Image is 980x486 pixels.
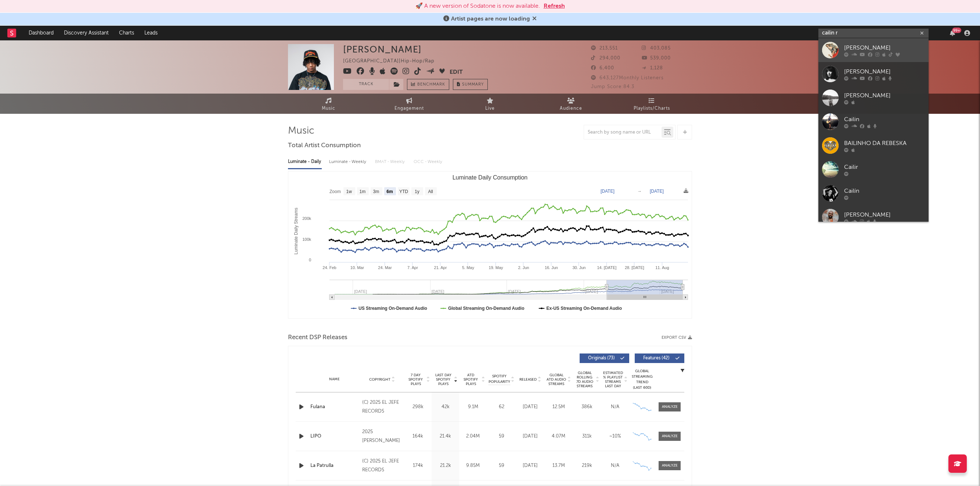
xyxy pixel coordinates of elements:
[288,156,322,168] div: Luminate - Daily
[450,68,463,77] button: Edit
[288,333,347,342] span: Recent DSP Releases
[394,104,424,113] span: Engagement
[950,30,955,36] button: 99+
[818,29,929,38] input: Search for artists
[343,57,443,66] div: [GEOGRAPHIC_DATA] | Hip-Hop/Rap
[329,156,368,168] div: Luminate - Weekly
[844,163,925,171] div: Cailir
[611,94,692,114] a: Playlists/Charts
[546,373,566,386] span: Global ATD Audio Streams
[650,189,664,194] text: [DATE]
[489,462,514,469] div: 59
[462,265,475,270] text: 5. May
[818,110,929,134] a: Cailin
[485,104,495,113] span: Live
[489,403,514,411] div: 62
[406,373,425,386] span: 7 Day Spotify Plays
[844,67,925,76] div: [PERSON_NAME]
[433,373,453,386] span: Last Day Spotify Plays
[59,26,114,40] a: Discovery Assistant
[343,44,422,55] div: [PERSON_NAME]
[359,306,427,311] text: US Streaming On-Demand Audio
[288,171,692,318] svg: Luminate Daily Consumption
[532,16,537,22] span: Dismiss
[518,265,529,270] text: 2. Jun
[453,79,488,90] button: Summary
[451,16,530,22] span: Artist pages are now loading
[545,265,558,270] text: 16. Jun
[518,433,543,440] div: [DATE]
[302,237,311,242] text: 100k
[584,356,618,360] span: Originals ( 73 )
[293,208,299,254] text: Luminate Daily Streams
[322,104,335,113] span: Music
[601,189,615,194] text: [DATE]
[818,157,929,181] a: Cailir
[417,80,445,89] span: Benchmark
[572,265,586,270] text: 30. Jun
[369,94,450,114] a: Engagement
[518,462,543,469] div: [DATE]
[952,28,961,33] div: 99 +
[407,79,449,90] a: Benchmark
[462,83,484,87] span: Summary
[433,462,457,469] div: 21.2k
[453,174,528,181] text: Luminate Daily Consumption
[310,433,359,440] a: LIPO
[406,433,430,440] div: 164k
[434,265,447,270] text: 21. Apr
[350,265,364,270] text: 10. Mar
[546,403,571,411] div: 12.5M
[114,26,139,40] a: Charts
[574,462,599,469] div: 219k
[844,91,925,100] div: [PERSON_NAME]
[346,189,352,194] text: 1w
[461,462,485,469] div: 9.85M
[362,428,402,445] div: 2025 [PERSON_NAME]
[603,433,627,440] div: ~ 10 %
[489,265,503,270] text: 19. May
[625,265,644,270] text: 28. [DATE]
[461,373,480,386] span: ATD Spotify Plays
[369,377,390,382] span: Copyright
[634,104,670,113] span: Playlists/Charts
[399,189,408,194] text: YTD
[662,336,692,340] button: Export CSV
[560,104,582,113] span: Audience
[574,403,599,411] div: 386k
[309,258,311,262] text: 0
[362,457,402,475] div: (C) 2025 EL JEFE RECORDS
[415,2,540,11] div: 🚀 A new version of Sodatone is now available.
[310,462,359,469] div: La Patrulla
[406,403,430,411] div: 298k
[603,403,627,411] div: N/A
[406,462,430,469] div: 174k
[637,189,642,194] text: →
[546,462,571,469] div: 13.7M
[360,189,366,194] text: 1m
[844,210,925,219] div: [PERSON_NAME]
[631,369,653,391] div: Global Streaming Trend (Last 60D)
[519,377,537,382] span: Released
[518,403,543,411] div: [DATE]
[378,265,392,270] text: 24. Mar
[461,433,485,440] div: 2.04M
[310,403,359,411] div: Fulana
[547,306,622,311] text: Ex-US Streaming On-Demand Audio
[642,56,671,61] span: 539,000
[591,56,620,61] span: 294,000
[844,43,925,52] div: [PERSON_NAME]
[597,265,616,270] text: 14. [DATE]
[544,2,565,11] button: Refresh
[329,189,341,194] text: Zoom
[591,66,614,70] span: 6,400
[373,189,379,194] text: 3m
[386,189,393,194] text: 6m
[428,189,433,194] text: All
[415,189,419,194] text: 1y
[591,46,618,51] span: 213,551
[635,353,684,363] button: Features(42)
[639,356,673,360] span: Features ( 42 )
[461,403,485,411] div: 9.1M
